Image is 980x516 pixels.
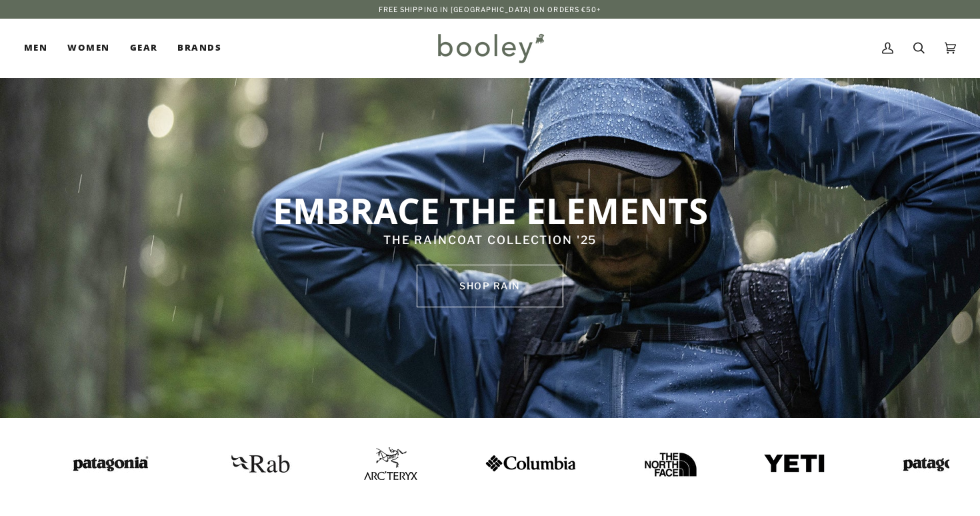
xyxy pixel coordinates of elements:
[417,265,563,307] a: SHOP rain
[203,232,777,249] p: THE RAINCOAT COLLECTION '25
[24,19,57,77] a: Men
[432,29,549,67] img: Booley
[177,41,221,55] span: Brands
[120,19,168,77] a: Gear
[130,41,158,55] span: Gear
[203,188,777,232] p: EMBRACE THE ELEMENTS
[67,41,109,55] span: Women
[379,4,602,15] p: Free Shipping in [GEOGRAPHIC_DATA] on Orders €50+
[167,19,231,77] a: Brands
[57,19,119,77] a: Women
[24,41,47,55] span: Men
